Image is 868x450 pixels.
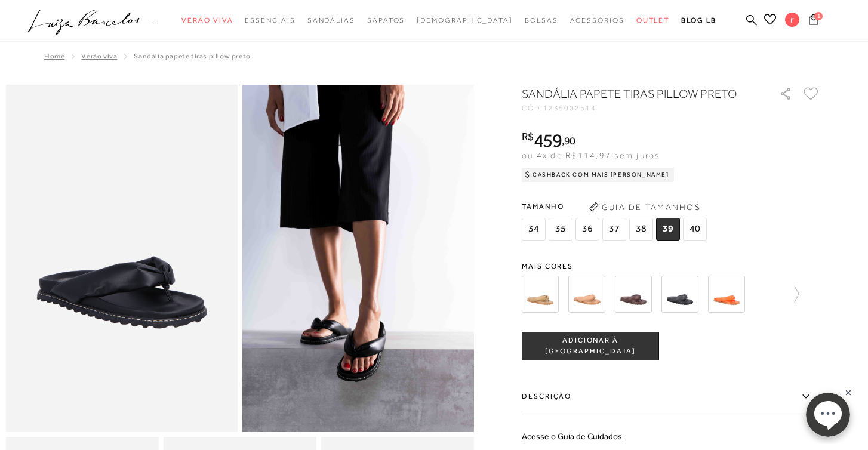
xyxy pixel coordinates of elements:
[708,276,745,313] img: SANDÁLIA PAPETE EM COURO LARANJA SUNSET COM TIRAS ACOLCHOADAS
[522,431,622,441] a: Acesse o Guia de Cuidados
[564,134,575,147] span: 90
[570,16,624,24] span: Acessórios
[615,276,652,313] img: SANDÁLIA PAPETE EM COURO CAFÉ E TIRAS ACOLCHOADAS
[543,104,596,112] span: 1235002514
[81,52,117,60] a: Verão Viva
[522,85,746,102] h1: SANDÁLIA PAPETE TIRAS PILLOW PRETO
[585,198,704,217] button: Guia de Tamanhos
[785,13,799,27] span: r
[602,218,626,241] span: 37
[245,10,295,32] a: categoryNavScreenReaderText
[525,16,558,24] span: Bolsas
[6,85,238,432] img: image
[417,16,513,24] span: [DEMOGRAPHIC_DATA]
[814,12,823,20] span: 1
[522,380,820,414] label: Descrição
[681,10,716,32] a: BLOG LB
[522,218,546,241] span: 34
[568,276,605,313] img: SANDÁLIA PAPETE EM COURO BEGE BLUSH COM TIRAS ACOLCHOADAS
[522,263,820,270] span: Mais cores
[522,150,660,160] span: ou 4x de R$114,97 sem juros
[549,218,572,241] span: 35
[417,10,513,32] a: noSubCategoriesText
[681,16,716,24] span: BLOG LB
[522,168,674,182] div: Cashback com Mais [PERSON_NAME]
[307,16,355,24] span: Sandálias
[522,198,710,215] span: Tamanho
[575,218,599,241] span: 36
[534,130,562,151] span: 459
[805,13,822,29] button: 1
[181,10,233,32] a: categoryNavScreenReaderText
[656,218,680,241] span: 39
[522,104,761,112] div: CÓD:
[242,85,474,432] img: image
[245,16,295,24] span: Essenciais
[522,131,534,142] i: R$
[525,10,558,32] a: categoryNavScreenReaderText
[570,10,624,32] a: categoryNavScreenReaderText
[683,218,707,241] span: 40
[44,52,64,60] a: Home
[636,16,670,24] span: Outlet
[562,135,575,146] i: ,
[181,16,233,24] span: Verão Viva
[367,16,405,24] span: Sapatos
[636,10,670,32] a: categoryNavScreenReaderText
[629,218,653,241] span: 38
[367,10,405,32] a: categoryNavScreenReaderText
[522,335,658,356] span: ADICIONAR À [GEOGRAPHIC_DATA]
[522,276,559,313] img: SANDÁLIA PAPETE EM COURO BEGE ARGILA COM TIRAS ACOLCHOADAS
[661,276,698,313] img: SANDÁLIA PAPETE EM COURO CINZA ESTONADO E TIRAS ACOLCHOADAS
[307,10,355,32] a: categoryNavScreenReaderText
[522,332,659,360] button: ADICIONAR À [GEOGRAPHIC_DATA]
[134,52,250,60] span: SANDÁLIA PAPETE TIRAS PILLOW PRETO
[780,12,805,30] button: r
